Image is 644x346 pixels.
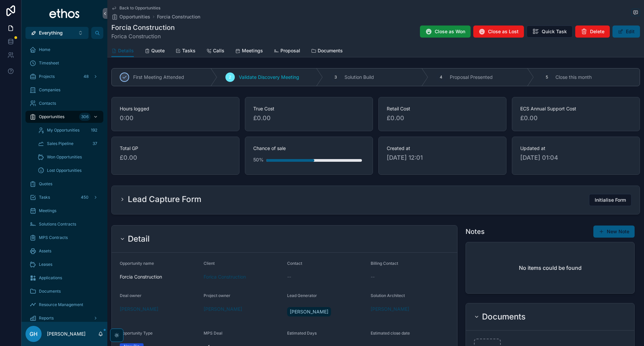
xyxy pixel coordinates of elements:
[589,194,632,206] button: Initialise Form
[111,23,175,32] h1: Forcia Construction
[204,306,242,312] a: [PERSON_NAME]
[25,272,103,284] a: Applications
[235,45,263,58] a: Meetings
[440,75,442,80] span: 4
[520,153,632,162] span: [DATE] 01:04
[120,113,231,123] span: 0:00
[39,221,76,227] span: Solutions Contracts
[111,13,150,20] a: Opportunities
[595,197,626,203] span: Initialise Form
[91,140,99,148] div: 37
[120,261,154,266] span: Opportunity name
[25,97,103,109] a: Contacts
[47,141,73,146] span: Sales Pipeline
[89,126,99,134] div: 192
[151,47,165,54] span: Quote
[555,74,592,81] span: Close this month
[466,227,485,236] h1: Notes
[120,274,198,280] span: Forcia Construction
[520,113,632,123] span: £0.00
[311,45,343,58] a: Documents
[111,5,160,11] a: Back to Opportunities
[47,128,79,133] span: My Opportunities
[133,74,184,81] span: First Meeting Attended
[593,226,635,238] button: New Note
[111,32,175,40] span: Forica Construction
[25,27,89,39] button: Select Button
[371,306,409,312] a: [PERSON_NAME]
[371,261,398,266] span: Billing Contact
[274,45,300,58] a: Proposal
[25,70,103,83] a: Projects48
[47,154,82,160] span: Won Opportunities
[387,113,498,123] span: £0.00
[39,74,55,79] span: Projects
[420,26,471,38] button: Close as Won
[287,307,331,316] a: [PERSON_NAME]
[120,293,142,298] span: Deal owner
[520,105,632,112] span: ECS Annual Support Cost
[519,264,582,272] h2: No items could be found
[47,331,86,337] p: [PERSON_NAME]
[239,74,299,81] span: Validate Discovery Meeting
[25,299,103,311] a: Resource Management
[387,105,498,112] span: Retail Cost
[450,74,493,81] span: Proposal Presented
[118,47,134,54] span: Details
[25,84,103,96] a: Companies
[204,331,222,336] span: MPS Deal
[482,311,526,322] h2: Documents
[39,181,52,187] span: Quotes
[287,274,291,280] span: --
[182,47,196,54] span: Tasks
[39,47,50,52] span: Home
[473,26,524,38] button: Close as Lost
[25,44,103,56] a: Home
[39,195,50,200] span: Tasks
[229,75,231,80] span: 2
[520,145,632,152] span: Updated at
[204,261,215,266] span: Client
[39,302,83,307] span: Resource Management
[287,261,302,266] span: Contact
[542,28,567,35] span: Quick Task
[25,218,103,230] a: Solutions Contracts
[435,28,465,35] span: Close as Won
[39,289,61,294] span: Documents
[34,151,103,163] a: Won Opportunities
[39,275,62,281] span: Applications
[287,331,317,336] span: Estimated Days
[39,101,56,106] span: Contacts
[25,191,103,203] a: Tasks450
[120,145,231,152] span: Total GP
[612,26,640,38] button: Edit
[287,293,317,298] span: Lead Generator
[39,315,54,321] span: Reports
[371,274,375,280] span: --
[39,248,51,254] span: Assets
[204,274,246,280] span: Forica Construction
[120,153,231,162] span: £0.00
[253,113,365,123] span: £0.00
[39,114,64,119] span: Opportunities
[590,28,604,35] span: Delete
[25,205,103,217] a: Meetings
[344,74,374,81] span: Solution Build
[25,111,103,123] a: Opportunities306
[119,5,160,11] span: Back to Opportunities
[39,208,56,213] span: Meetings
[575,26,610,38] button: Delete
[34,164,103,177] a: Lost Opportunities
[39,235,68,240] span: MPS Contracts
[34,124,103,136] a: My Opportunities192
[157,13,200,20] a: Forcia Construction
[253,145,365,152] span: Chance of sale
[25,178,103,190] a: Quotes
[120,306,158,312] a: [PERSON_NAME]
[30,330,38,338] span: GH
[34,138,103,150] a: Sales Pipeline37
